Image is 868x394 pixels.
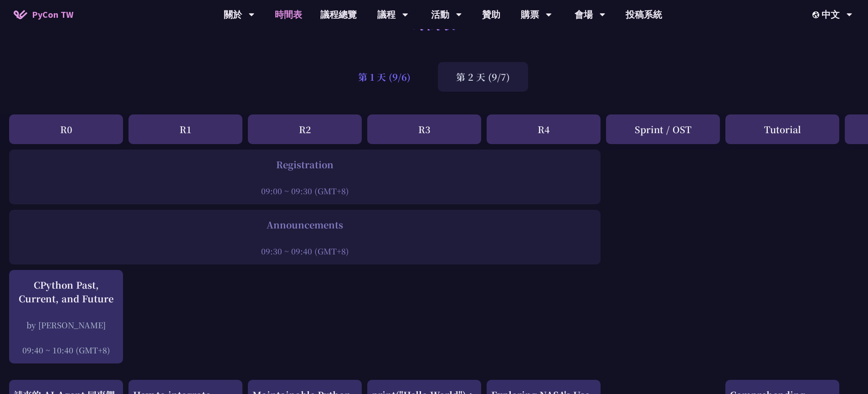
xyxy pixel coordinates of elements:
div: R3 [367,114,481,144]
div: 09:40 ~ 10:40 (GMT+8) [14,344,118,356]
div: R2 [248,114,362,144]
div: R1 [128,114,242,144]
img: Home icon of PyCon TW 2025 [14,10,27,19]
div: by [PERSON_NAME] [14,319,118,331]
div: 第 1 天 (9/6) [340,62,429,92]
div: 09:00 ~ 09:30 (GMT+8) [14,185,596,197]
div: Registration [14,158,596,171]
div: Sprint / OST [606,114,720,144]
a: CPython Past, Current, and Future by [PERSON_NAME] 09:40 ~ 10:40 (GMT+8) [14,278,118,356]
div: R0 [9,114,123,144]
img: Locale Icon [812,11,822,18]
div: 09:30 ~ 09:40 (GMT+8) [14,245,596,257]
span: PyCon TW [32,8,73,21]
div: R4 [487,114,601,144]
div: CPython Past, Current, and Future [14,278,118,306]
a: PyCon TW [5,3,82,26]
div: Announcements [14,218,596,232]
div: 第 2 天 (9/7) [438,62,528,92]
div: Tutorial [725,114,839,144]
